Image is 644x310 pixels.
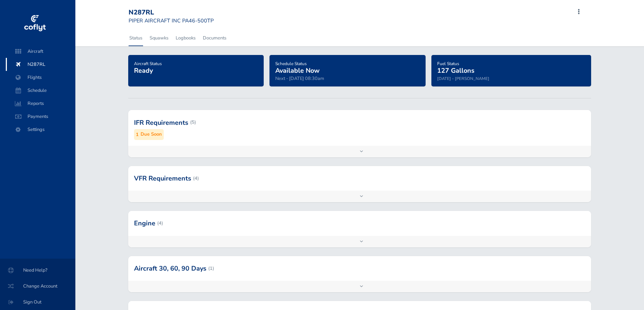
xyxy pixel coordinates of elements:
[275,59,319,75] a: Schedule StatusAvailable Now
[13,97,68,110] span: Reports
[275,75,324,82] span: Next - [DATE] 08:30am
[275,66,319,75] span: Available Now
[9,296,67,309] span: Sign Out
[13,84,68,97] span: Schedule
[129,17,214,24] small: PIPER AIRCRAFT INC PA46-500TP
[13,58,68,71] span: N287RL
[437,76,489,81] small: [DATE] - [PERSON_NAME]
[13,71,68,84] span: Flights
[437,61,459,67] span: Fuel Status
[202,30,227,46] a: Documents
[275,61,307,67] span: Schedule Status
[437,66,474,75] span: 127 Gallons
[13,110,68,123] span: Payments
[129,30,143,46] a: Status
[129,9,214,17] div: N287RL
[13,123,68,136] span: Settings
[134,61,162,67] span: Aircraft Status
[9,264,67,277] span: Need Help?
[13,45,68,58] span: Aircraft
[175,30,196,46] a: Logbooks
[149,30,169,46] a: Squawks
[23,13,47,34] img: coflyt logo
[134,66,153,75] span: Ready
[9,280,67,293] span: Change Account
[141,131,162,138] small: Due Soon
